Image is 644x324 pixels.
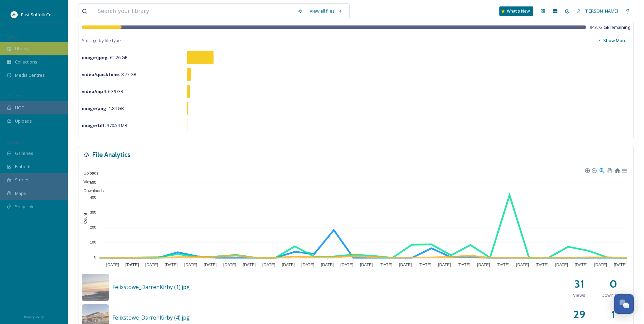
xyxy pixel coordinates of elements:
a: What's New [499,6,533,16]
tspan: 500 [90,180,96,184]
span: Media Centres [15,72,45,78]
span: Privacy Policy [24,315,44,319]
span: MEDIA [7,35,19,40]
span: 6.39 GB [82,88,123,94]
tspan: [DATE] [223,263,236,267]
span: [PERSON_NAME] [585,8,618,14]
span: COLLECT [7,94,21,99]
span: UGC [15,105,24,111]
img: e2880978-9f8a-4789-acca-9d02345ca030.jpg [82,274,109,301]
text: Count [83,213,87,224]
span: Views [78,180,94,184]
tspan: 200 [90,225,96,229]
span: East Suffolk Council [21,11,61,18]
div: Zoom In [585,168,589,173]
span: WIDGETS [7,140,22,145]
tspan: [DATE] [301,263,314,267]
span: 943.72 GB remaining [590,24,630,31]
tspan: [DATE] [282,263,295,267]
span: Uploads [15,118,32,124]
span: 370.54 MB [82,122,127,128]
tspan: [DATE] [575,263,588,267]
tspan: [DATE] [516,263,529,267]
span: Uploads [78,171,98,176]
tspan: [DATE] [204,263,217,267]
tspan: [DATE] [380,263,392,267]
tspan: [DATE] [184,263,197,267]
h3: File Analytics [92,150,130,160]
div: Panning [607,168,611,172]
tspan: [DATE] [125,263,139,267]
div: Menu [621,167,627,173]
a: [PERSON_NAME] [573,4,622,18]
tspan: [DATE] [536,263,549,267]
div: Reset Zoom [614,167,620,173]
tspan: 100 [90,240,96,244]
strong: video/mp4 : [82,88,107,94]
h2: 31 [574,276,584,292]
button: Open Chat [614,294,634,314]
span: Views [573,292,585,299]
div: Selection Zoom [599,167,605,173]
span: 80.28 GB / 1024 GB [82,17,118,23]
span: Galleries [15,150,33,157]
span: Storage by file type [82,37,121,44]
strong: image/tiff : [82,122,106,128]
tspan: 0 [94,255,96,259]
tspan: [DATE] [594,263,607,267]
span: Collections [15,59,37,65]
h2: 29 [573,306,585,323]
tspan: [DATE] [262,263,275,267]
h2: 0 [609,276,617,292]
span: 1.84 GB [82,105,124,111]
img: ESC%20Logo.png [11,11,18,18]
button: Show More [594,34,630,47]
span: Library [15,46,29,52]
tspan: 400 [90,195,96,199]
a: View all files [306,4,346,18]
span: SnapLink [15,203,34,210]
tspan: [DATE] [321,263,334,267]
tspan: [DATE] [614,263,627,267]
tspan: [DATE] [243,263,256,267]
a: Privacy Policy [24,312,44,321]
tspan: [DATE] [341,263,353,267]
span: Felixstowe_DarrenKirby (4).jpg [112,314,190,321]
tspan: [DATE] [360,263,373,267]
div: Zoom Out [591,168,596,173]
tspan: [DATE] [555,263,568,267]
span: Felixstowe_DarrenKirby (1).jpg [112,283,190,291]
tspan: [DATE] [106,263,119,267]
tspan: [DATE] [145,263,158,267]
strong: image/jpeg : [82,54,109,60]
span: 8.77 GB [82,71,136,77]
tspan: [DATE] [419,263,431,267]
span: 62.26 GB [82,54,128,60]
span: Maps [15,190,26,197]
tspan: [DATE] [458,263,471,267]
tspan: [DATE] [438,263,451,267]
span: Downloads [78,188,104,193]
tspan: [DATE] [477,263,490,267]
tspan: 300 [90,210,96,214]
span: Downloads [602,292,625,299]
h2: 1 [611,306,615,323]
strong: image/png : [82,105,108,111]
tspan: [DATE] [165,263,178,267]
span: Stories [15,177,30,183]
tspan: [DATE] [399,263,412,267]
strong: video/quicktime : [82,71,120,77]
input: Search your library [94,4,294,19]
tspan: [DATE] [497,263,510,267]
span: Embeds [15,163,32,170]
